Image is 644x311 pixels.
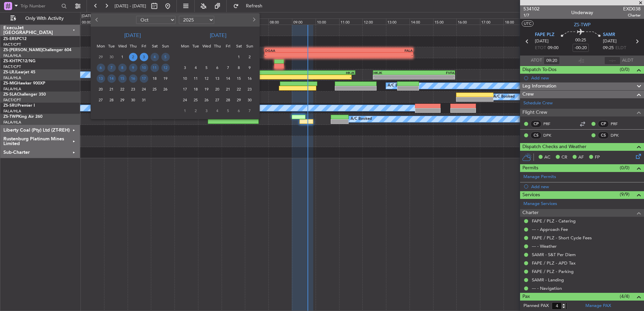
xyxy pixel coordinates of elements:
[181,107,189,115] span: 1
[235,74,243,83] span: 15
[213,107,222,115] span: 4
[128,51,138,62] div: 2-10-2025
[201,105,212,116] div: 3-12-2025
[233,73,244,84] div: 15-11-2025
[118,96,127,104] span: 29
[212,105,223,116] div: 4-12-2025
[128,41,138,51] div: Thu
[190,84,201,95] div: 18-11-2025
[106,62,117,73] div: 7-10-2025
[149,51,160,62] div: 4-10-2025
[97,74,105,83] span: 13
[190,73,201,84] div: 11-11-2025
[202,64,211,72] span: 5
[212,41,223,51] div: Thu
[223,62,233,73] div: 7-11-2025
[192,74,200,83] span: 11
[107,64,116,72] span: 7
[95,62,106,73] div: 6-10-2025
[151,85,159,94] span: 25
[180,105,190,116] div: 1-12-2025
[128,95,138,105] div: 30-10-2025
[106,73,117,84] div: 14-10-2025
[190,41,201,51] div: Tue
[128,73,138,84] div: 16-10-2025
[118,74,127,83] span: 15
[244,105,255,116] div: 7-12-2025
[192,107,200,115] span: 2
[202,85,211,94] span: 19
[117,41,128,51] div: Wed
[233,95,244,105] div: 29-11-2025
[97,53,105,61] span: 29
[117,95,128,105] div: 29-10-2025
[180,84,190,95] div: 17-11-2025
[223,73,233,84] div: 14-11-2025
[224,107,232,115] span: 5
[192,96,200,104] span: 25
[202,107,211,115] span: 3
[213,85,222,94] span: 20
[160,62,171,73] div: 12-10-2025
[129,96,137,104] span: 30
[97,85,105,94] span: 20
[213,74,222,83] span: 13
[129,85,137,94] span: 23
[212,95,223,105] div: 27-11-2025
[118,85,127,94] span: 22
[95,41,106,51] div: Mon
[160,73,171,84] div: 19-10-2025
[180,73,190,84] div: 10-11-2025
[246,53,254,61] span: 2
[235,85,243,94] span: 22
[233,105,244,116] div: 6-12-2025
[149,84,160,95] div: 25-10-2025
[244,84,255,95] div: 23-11-2025
[246,85,254,94] span: 23
[138,95,149,105] div: 31-10-2025
[140,64,148,72] span: 10
[138,41,149,51] div: Fri
[190,95,201,105] div: 25-11-2025
[213,64,222,72] span: 6
[192,64,200,72] span: 4
[223,84,233,95] div: 21-11-2025
[223,95,233,105] div: 28-11-2025
[224,64,232,72] span: 7
[138,73,149,84] div: 17-10-2025
[136,16,175,24] select: Select month
[180,95,190,105] div: 24-11-2025
[117,62,128,73] div: 8-10-2025
[161,74,170,83] span: 19
[138,84,149,95] div: 24-10-2025
[181,74,189,83] span: 10
[140,96,148,104] span: 31
[95,73,106,84] div: 13-10-2025
[190,105,201,116] div: 2-12-2025
[149,41,160,51] div: Sat
[244,51,255,62] div: 2-11-2025
[117,73,128,84] div: 15-10-2025
[181,85,189,94] span: 17
[244,62,255,73] div: 9-11-2025
[180,41,190,51] div: Mon
[233,62,244,73] div: 8-11-2025
[190,62,201,73] div: 4-11-2025
[151,53,159,61] span: 4
[212,84,223,95] div: 20-11-2025
[246,96,254,104] span: 30
[151,74,159,83] span: 18
[106,51,117,62] div: 30-9-2025
[107,85,116,94] span: 21
[233,51,244,62] div: 1-11-2025
[246,64,254,72] span: 9
[160,51,171,62] div: 5-10-2025
[149,62,160,73] div: 11-10-2025
[161,85,170,94] span: 26
[233,84,244,95] div: 22-11-2025
[140,85,148,94] span: 24
[201,73,212,84] div: 12-11-2025
[192,85,200,94] span: 18
[128,62,138,73] div: 9-10-2025
[202,74,211,83] span: 12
